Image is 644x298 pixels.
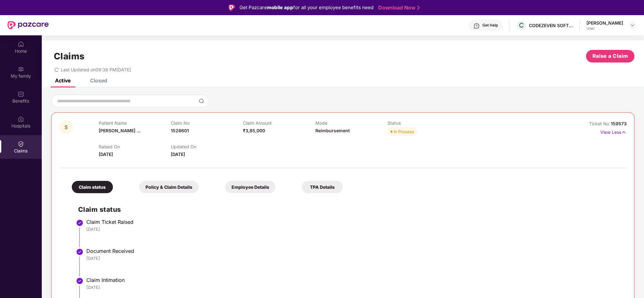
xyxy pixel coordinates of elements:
h1: Claims [54,51,85,62]
img: Stroke [417,4,420,11]
div: Active [55,77,71,84]
div: [DATE] [86,284,620,290]
img: svg+xml;base64,PHN2ZyB3aWR0aD0iMjAiIGhlaWdodD0iMjAiIHZpZXdCb3g9IjAgMCAyMCAyMCIgZmlsbD0ibm9uZSIgeG... [18,66,24,72]
p: Raised On [99,144,171,149]
img: svg+xml;base64,PHN2ZyBpZD0iQ2xhaW0iIHhtbG5zPSJodHRwOi8vd3d3LnczLm9yZy8yMDAwL3N2ZyIgd2lkdGg9IjIwIi... [18,141,24,147]
span: [PERSON_NAME] ... [99,128,140,133]
p: Mode [315,120,387,126]
div: In Process [394,128,414,135]
img: svg+xml;base64,PHN2ZyBpZD0iU3RlcC1Eb25lLTMyeDMyIiB4bWxucz0iaHR0cDovL3d3dy53My5vcmcvMjAwMC9zdmciIH... [76,248,84,256]
span: [DATE] [171,152,185,157]
div: Employee Details [225,181,276,193]
div: Document Received [86,248,620,254]
div: Closed [90,77,107,84]
div: CODEZEVEN SOFTWARE PRIVATE LIMITED [529,22,573,28]
button: Raise a Claim [586,50,635,63]
img: svg+xml;base64,PHN2ZyBpZD0iQmVuZWZpdHMiIHhtbG5zPSJodHRwOi8vd3d3LnczLm9yZy8yMDAwL3N2ZyIgd2lkdGg9Ij... [18,91,24,97]
div: Get Pazcare for all your employee benefits need [239,4,374,11]
img: svg+xml;base64,PHN2ZyBpZD0iSG9zcGl0YWxzIiB4bWxucz0iaHR0cDovL3d3dy53My5vcmcvMjAwMC9zdmciIHdpZHRoPS... [18,116,24,122]
span: Ticket No [589,121,611,126]
div: User [586,26,623,31]
img: Logo [229,4,235,11]
div: Claim Intimation [86,277,620,283]
a: Download Now [378,4,418,11]
div: [DATE] [86,226,620,232]
span: Raise a Claim [592,52,629,60]
strong: mobile app [267,4,293,10]
img: svg+xml;base64,PHN2ZyBpZD0iSGVscC0zMngzMiIgeG1sbnM9Imh0dHA6Ly93d3cudzMub3JnLzIwMDAvc3ZnIiB3aWR0aD... [474,23,480,29]
div: Get Help [482,23,498,28]
span: ₹3,85,000 [243,128,265,133]
span: S [65,125,68,130]
div: [DATE] [86,255,620,261]
p: Patient Name [99,120,171,126]
img: svg+xml;base64,PHN2ZyBpZD0iRHJvcGRvd24tMzJ4MzIiIHhtbG5zPSJodHRwOi8vd3d3LnczLm9yZy8yMDAwL3N2ZyIgd2... [630,23,635,28]
img: svg+xml;base64,PHN2ZyBpZD0iU3RlcC1Eb25lLTMyeDMyIiB4bWxucz0iaHR0cDovL3d3dy53My5vcmcvMjAwMC9zdmciIH... [76,219,84,227]
img: svg+xml;base64,PHN2ZyBpZD0iU2VhcmNoLTMyeDMyIiB4bWxucz0iaHR0cDovL3d3dy53My5vcmcvMjAwMC9zdmciIHdpZH... [199,98,204,104]
span: Last Updated on 09:38 PM[DATE] [61,67,131,72]
p: View Less [600,127,627,136]
img: svg+xml;base64,PHN2ZyBpZD0iU3RlcC1Eb25lLTMyeDMyIiB4bWxucz0iaHR0cDovL3d3dy53My5vcmcvMjAwMC9zdmciIH... [76,277,84,285]
p: Updated On [171,144,243,149]
h2: Claim status [78,204,620,215]
div: Claim status [72,181,113,193]
p: Claim No [171,120,243,126]
p: Status [387,120,460,126]
span: redo [54,67,59,72]
img: New Pazcare Logo [8,21,49,29]
div: [PERSON_NAME] [586,20,623,26]
div: TPA Details [302,181,343,193]
span: 1528601 [171,128,189,133]
span: 159573 [611,121,627,126]
div: Policy & Claim Details [139,181,199,193]
span: C [519,21,524,29]
img: svg+xml;base64,PHN2ZyBpZD0iSG9tZSIgeG1sbnM9Imh0dHA6Ly93d3cudzMub3JnLzIwMDAvc3ZnIiB3aWR0aD0iMjAiIG... [18,41,24,47]
p: Claim Amount [243,120,315,126]
span: Reimbursement [315,128,350,133]
div: Claim Ticket Raised [86,219,620,225]
img: svg+xml;base64,PHN2ZyB4bWxucz0iaHR0cDovL3d3dy53My5vcmcvMjAwMC9zdmciIHdpZHRoPSIxNyIgaGVpZ2h0PSIxNy... [621,129,627,136]
span: [DATE] [99,152,113,157]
